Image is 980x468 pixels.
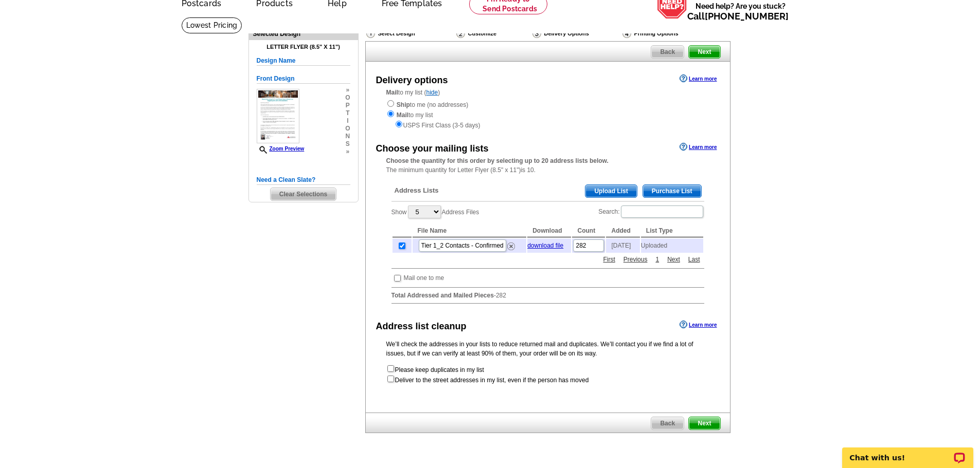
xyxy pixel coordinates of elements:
[641,238,703,253] td: Uploaded
[651,45,684,59] a: Back
[257,146,305,152] a: Zoom Preview
[395,186,439,195] span: Address Lists
[606,224,639,237] th: Added
[606,238,639,253] td: [DATE]
[386,89,398,96] strong: Mail
[496,292,506,299] span: 282
[257,175,350,185] h5: Need a Clean Slate?
[507,242,515,250] img: delete.png
[653,255,662,264] a: 1
[687,1,794,22] span: Need help? Are you stuck?
[651,417,684,429] span: Back
[643,185,701,197] span: Purchase List
[532,29,541,38] img: Delivery Options
[391,204,479,219] label: Show Address Files
[687,11,789,22] span: Call
[621,28,713,39] div: Printing Options
[397,101,410,108] strong: Ship
[426,89,438,96] a: hide
[527,242,563,249] a: download file
[598,204,704,219] label: Search:
[680,143,717,151] a: Learn more
[345,102,350,109] span: p
[257,74,350,84] h5: Front Design
[386,177,709,312] div: -
[345,125,350,133] span: o
[665,255,683,264] a: Next
[249,29,358,39] div: Selected Design
[366,29,375,38] img: Select Design
[345,86,350,94] span: »
[376,73,448,87] div: Delivery options
[600,255,617,264] a: First
[680,74,717,83] a: Learn more
[345,94,350,102] span: o
[705,11,789,22] a: [PHONE_NUMBER]
[366,156,730,175] div: The minimum quantity for Letter Flyer (8.5" x 11")is 10.
[345,140,350,148] span: s
[345,117,350,125] span: i
[271,188,336,200] span: Clear Selections
[455,28,531,39] div: Customize
[257,44,350,50] h4: Letter Flyer (8.5" x 11")
[365,28,455,41] div: Select Design
[345,109,350,117] span: t
[531,28,621,41] div: Delivery Options
[689,46,720,58] span: Next
[376,320,467,333] div: Address list cleanup
[403,273,445,283] td: Mail one to me
[651,46,684,58] span: Back
[386,364,709,385] form: Please keep duplicates in my list Deliver to the street addresses in my list, even if the person ...
[621,205,703,218] input: Search:
[686,255,703,264] a: Last
[622,29,631,38] img: Printing Options & Summary
[456,29,465,38] img: Customize
[527,224,571,237] th: Download
[257,56,350,66] h5: Design Name
[835,436,980,468] iframe: LiveChat chat widget
[641,224,703,237] th: List Type
[386,340,709,358] p: We’ll check the addresses in your lists to reduce returned mail and duplicates. We’ll contact you...
[689,417,720,429] span: Next
[386,120,709,130] div: USPS First Class (3-5 days)
[386,157,609,164] strong: Choose the quantity for this order by selecting up to 20 address lists below.
[621,255,650,264] a: Previous
[408,205,441,218] select: ShowAddress Files
[413,224,527,237] th: File Name
[386,99,709,130] div: to me (no addresses) to my list
[572,224,605,237] th: Count
[507,240,515,248] a: Remove this list
[391,292,494,299] strong: Total Addressed and Mailed Pieces
[345,133,350,140] span: n
[366,88,730,130] div: to my list ( )
[585,185,636,197] span: Upload List
[397,111,408,119] strong: Mail
[680,321,717,329] a: Learn more
[651,417,684,430] a: Back
[376,142,489,156] div: Choose your mailing lists
[345,148,350,156] span: »
[257,89,299,143] img: small-thumb.jpg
